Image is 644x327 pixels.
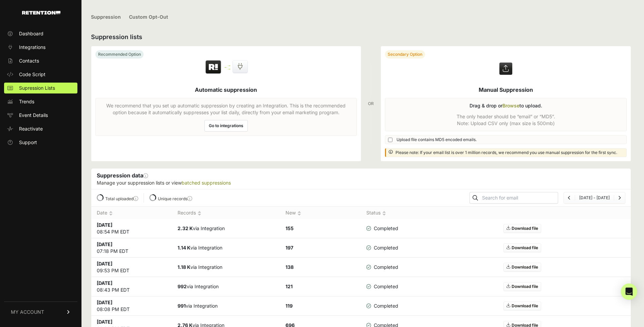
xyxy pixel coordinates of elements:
[388,138,392,142] input: Upload file contains MD5 encoded emails.
[204,120,248,132] a: Go to integrations
[178,283,187,289] strong: 992
[503,243,541,252] a: Download file
[564,192,625,204] nav: Page navigation
[503,263,541,272] a: Download file
[286,264,294,270] strong: 138
[225,65,230,66] img: integration
[91,277,172,296] td: 08:43 PM EDT
[366,303,398,309] span: Completed
[97,241,112,247] strong: [DATE]
[129,10,168,25] a: Custom Opt-Out
[366,264,398,271] span: Completed
[19,98,34,105] span: Trends
[172,296,280,316] td: via Integration
[503,282,541,291] a: Download file
[4,69,77,80] a: Code Script
[19,139,37,146] span: Support
[91,296,172,316] td: 08:08 PM EDT
[172,238,280,258] td: via Integration
[225,67,230,68] img: integration
[11,309,44,315] span: MY ACCOUNT
[503,302,541,310] a: Download file
[178,303,186,309] strong: 991
[366,283,398,290] span: Completed
[19,112,48,119] span: Event Details
[575,195,614,201] li: [DATE] - [DATE]
[182,180,231,186] a: batched suppressions
[4,110,77,121] a: Event Details
[297,211,301,216] img: no_sort-eaf950dc5ab64cae54d48a5578032e96f70b2ecb7d747501f34c8f2db400fb66.gif
[568,195,571,200] a: Previous
[97,179,625,186] p: Manage your suppression lists or view
[4,83,77,93] a: Supression Lists
[4,96,77,107] a: Trends
[195,86,257,94] h5: Automatic suppression
[19,125,43,132] span: Reactivate
[19,44,45,51] span: Integrations
[97,319,112,325] strong: [DATE]
[286,225,294,231] strong: 155
[286,283,293,289] strong: 121
[621,283,637,300] div: Open Intercom Messenger
[91,32,631,42] h2: Suppression lists
[366,225,398,232] span: Completed
[4,302,77,322] a: MY ACCOUNT
[382,211,386,216] img: no_sort-eaf950dc5ab64cae54d48a5578032e96f70b2ecb7d747501f34c8f2db400fb66.gif
[286,303,293,309] strong: 119
[178,225,193,231] strong: 2.32 K
[225,69,230,70] img: integration
[361,207,415,219] th: Status
[172,258,280,277] td: via Integration
[205,60,222,75] img: Retention
[366,244,398,251] span: Completed
[172,219,280,238] td: via Integration
[91,169,631,189] div: Suppression data
[19,85,55,91] span: Supression Lists
[618,195,621,200] a: Next
[105,196,138,201] label: Total uploaded
[178,264,190,270] strong: 1.18 K
[481,193,558,203] input: Search for email
[4,123,77,134] a: Reactivate
[178,245,190,251] strong: 1.14 K
[280,207,361,219] th: New
[95,50,144,58] div: Recommended Option
[91,258,172,277] td: 09:53 PM EDT
[97,299,112,305] strong: [DATE]
[22,11,60,15] img: Retention.com
[19,71,45,78] span: Code Script
[397,137,477,142] span: Upload file contains MD5 encoded emails.
[198,211,201,216] img: no_sort-eaf950dc5ab64cae54d48a5578032e96f70b2ecb7d747501f34c8f2db400fb66.gif
[91,219,172,238] td: 08:54 PM EDT
[286,245,293,251] strong: 197
[91,10,121,25] a: Suppression
[19,30,43,37] span: Dashboard
[97,222,112,228] strong: [DATE]
[4,42,77,53] a: Integrations
[4,55,77,66] a: Contacts
[19,57,39,64] span: Contacts
[172,277,280,296] td: via Integration
[4,28,77,39] a: Dashboard
[97,261,112,266] strong: [DATE]
[91,207,172,219] th: Date
[368,46,374,161] div: OR
[109,211,113,216] img: no_sort-eaf950dc5ab64cae54d48a5578032e96f70b2ecb7d747501f34c8f2db400fb66.gif
[503,224,541,233] a: Download file
[172,207,280,219] th: Records
[158,196,192,201] label: Unique records
[4,137,77,148] a: Support
[97,280,112,286] strong: [DATE]
[91,238,172,258] td: 07:18 PM EDT
[100,102,352,116] p: We recommend that you set up automatic suppression by creating an Integration. This is the recomm...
